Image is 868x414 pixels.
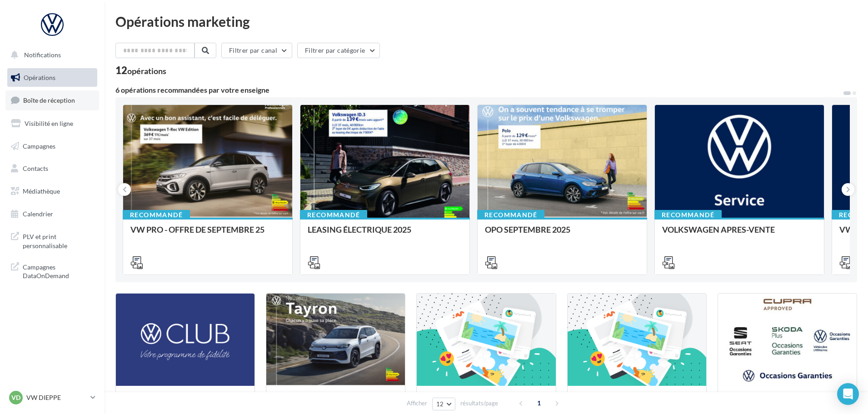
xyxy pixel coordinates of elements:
a: Contacts [5,159,99,178]
div: OPO SEPTEMBRE 2025 [485,225,639,243]
div: Recommandé [300,210,367,220]
span: PLV et print personnalisable [23,230,94,250]
div: Recommandé [123,210,190,220]
a: Visibilité en ligne [5,114,99,133]
span: Campagnes [23,142,55,150]
button: Notifications [5,45,95,65]
a: Campagnes [5,137,99,156]
span: Afficher [407,399,427,408]
div: Opérations marketing [115,15,857,28]
span: Opérations [24,74,55,81]
a: VD VW DIEPPE [7,389,97,406]
a: Médiathèque [5,182,99,201]
a: PLV et print personnalisable [5,227,99,254]
span: VD [11,393,20,402]
a: Boîte de réception [5,90,99,110]
span: Boîte de réception [23,96,75,104]
div: opérations [127,67,166,75]
span: 12 [436,400,444,408]
button: Filtrer par catégorie [297,43,380,58]
div: Recommandé [477,210,544,220]
span: Contacts [23,165,48,172]
a: Calendrier [5,205,99,224]
div: LEASING ÉLECTRIQUE 2025 [308,225,462,243]
span: Visibilité en ligne [25,120,73,127]
div: 6 opérations recommandées par votre enseigne [115,86,843,94]
div: VOLKSWAGEN APRES-VENTE [662,225,817,243]
span: 1 [532,396,546,410]
a: Opérations [5,68,99,87]
div: Open Intercom Messenger [837,383,859,405]
span: Médiathèque [23,187,60,195]
p: VW DIEPPE [26,393,87,402]
span: résultats/page [460,399,498,408]
span: Notifications [24,51,61,59]
a: Campagnes DataOnDemand [5,257,99,284]
div: VW PRO - OFFRE DE SEPTEMBRE 25 [130,225,285,243]
div: 12 [115,65,166,75]
span: Campagnes DataOnDemand [23,261,94,280]
span: Calendrier [23,210,53,218]
div: Recommandé [654,210,722,220]
button: Filtrer par canal [221,43,292,58]
button: 12 [432,398,455,410]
